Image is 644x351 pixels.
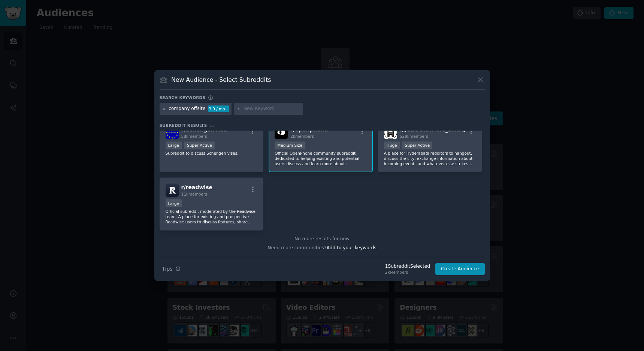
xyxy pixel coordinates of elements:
div: Medium Size [275,142,305,149]
div: Large [166,199,182,207]
span: 2k members [290,134,314,139]
div: Huge [384,142,400,149]
span: r/ SchengenVisa [181,127,227,133]
div: 2k Members [385,270,430,275]
button: Tips [160,262,183,276]
span: 11k members [181,192,207,196]
span: Subreddit Results [160,123,207,128]
p: A place for Hyderabadi redditors to hangout, discuss the city, exchange information about incomin... [384,151,476,166]
span: r/ openphone [290,127,328,133]
div: Need more communities? [160,242,485,252]
h3: New Audience - Select Subreddits [171,76,271,84]
p: Official OpenPhone community subreddit, dedicated to helping existing and potential users discuss... [275,151,367,166]
input: New Keyword [244,105,300,112]
img: openphone [275,126,288,139]
p: Subreddit to discuss Schengen visas. [166,151,258,156]
button: Create Audience [435,263,485,276]
h3: Search keywords [160,95,206,100]
span: r/ readwise [181,184,212,190]
span: 13 [210,123,215,128]
div: Super Active [184,142,215,149]
img: readwise [166,184,179,197]
img: hyderabad [384,126,397,139]
div: Large [166,142,182,149]
span: Add to your keywords [327,245,377,250]
div: company offsite [169,105,205,112]
span: 58k members [181,134,207,139]
span: r/ [GEOGRAPHIC_DATA] [400,127,466,133]
div: No more results for now [160,236,485,243]
div: 1 Subreddit Selected [385,263,430,270]
div: Super Active [402,142,433,149]
span: 528k members [400,134,428,139]
p: Official subreddit moderated by the Readwise team. A place for existing and prospective Readwise ... [166,209,258,224]
img: SchengenVisa [166,126,179,139]
span: Tips [162,265,173,273]
div: 3.9 / mo [208,105,229,112]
